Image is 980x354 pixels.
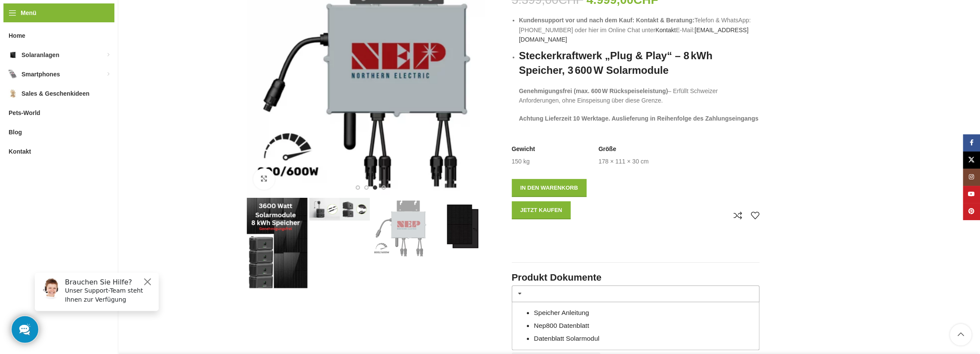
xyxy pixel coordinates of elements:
[534,322,589,329] a: Nep800 Datenblatt
[9,105,40,121] span: Pets-World
[512,145,535,154] span: Gewicht
[963,203,980,220] a: Pinterest Social Link
[114,11,125,21] button: Close
[12,12,34,33] img: Customer service
[381,185,386,190] li: Go to slide 4
[9,28,25,43] span: Home
[371,198,433,258] div: 3 / 4
[37,12,126,20] h6: Brauchen Sie Hilfe?
[512,201,571,219] button: Jetzt kaufen
[364,185,369,190] li: Go to slide 2
[599,145,616,154] span: Größe
[512,179,587,197] button: In den Warenkorb
[433,198,495,258] div: 4 / 4
[512,271,759,284] h3: Produkt Dokumente
[963,186,980,203] a: YouTube Social Link
[9,70,17,79] img: Smartphones
[534,309,589,316] a: Speicher Anleitung
[9,89,17,98] img: Sales & Geschenkideen
[519,115,759,122] strong: Achtung Lieferzeit 10 Werktage. Auslieferung in Reihenfolge des Zahlungseingangs
[519,27,749,43] a: [EMAIL_ADDRESS][DOMAIN_NAME]
[655,27,676,33] a: Kontakt
[372,198,432,258] img: Steckerkraftwerk mit 8 KW Speicher und 8 Solarmodulen mit 3600 Watt – Bild 3
[963,151,980,169] a: X Social Link
[37,20,126,38] p: Unser Support-Team steht Ihnen zur Verfügung
[519,88,668,94] strong: Genehmigungsfrei (max. 600 W Rückspeiseleistung)
[519,86,759,106] p: – Erfüllt Schweizer Anforderungen, ohne Einspeisung über diese Grenze.
[22,86,89,101] span: Sales & Geschenkideen
[534,335,599,342] a: Datenblatt Solarmodul
[9,124,22,140] span: Blog
[434,198,495,258] img: Steckerkraftwerk mit 8 KW Speicher und 8 Solarmodulen mit 3600 Watt – Bild 4
[950,324,971,345] a: Scroll to top button
[22,67,60,82] span: Smartphones
[512,145,759,166] table: Produktdetails
[309,198,370,221] img: Steckerkraftwerk mit 8 KW Speicher und 8 Solarmodulen mit 3600 Watt – Bild 2
[512,157,530,166] td: 150 kg
[356,185,360,190] li: Go to slide 1
[9,144,31,159] span: Kontakt
[599,157,649,166] td: 178 × 111 × 30 cm
[9,51,17,59] img: Solaranlagen
[519,17,634,24] strong: Kundensupport vor und nach dem Kauf:
[373,185,377,190] li: Go to slide 3
[636,17,694,24] strong: Kontakt & Beratung:
[510,224,633,247] iframe: Sicherer Rahmen für schnelle Bezahlvorgänge
[246,198,308,288] div: 1 / 4
[22,47,59,63] span: Solaranlagen
[963,134,980,151] a: Facebook Social Link
[21,8,37,18] span: Menü
[963,169,980,186] a: Instagram Social Link
[247,198,307,288] img: 3600 Watt Genehmigungsfrei
[519,48,759,77] h2: Steckerkraftwerk „Plug & Play“ – 8 kWh Speicher, 3 600 W Solarmodule
[519,15,759,44] li: Telefon & WhatsApp: [PHONE_NUMBER] oder hier im Online Chat unter E-Mail:
[308,198,371,221] div: 2 / 4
